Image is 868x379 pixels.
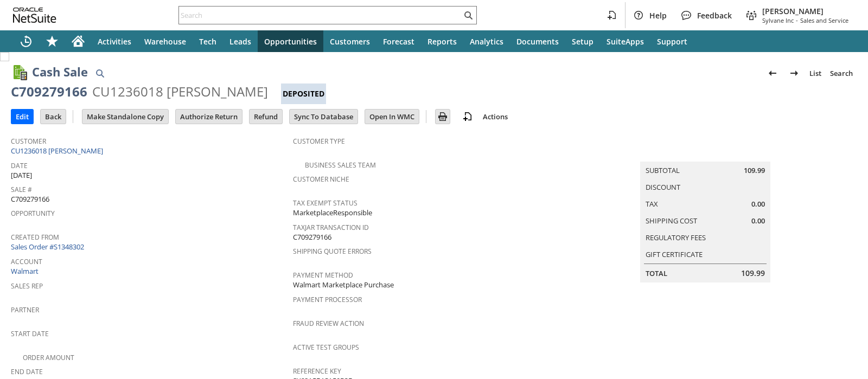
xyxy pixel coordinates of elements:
[65,30,91,52] a: Home
[11,367,43,376] a: End Date
[258,30,323,52] a: Opportunities
[11,257,42,266] a: Account
[751,216,765,226] span: 0.00
[646,268,667,278] a: Total
[646,233,706,242] a: Regulatory Fees
[293,175,349,184] a: Customer Niche
[646,216,697,226] a: Shipping Cost
[293,271,353,280] a: Payment Method
[11,161,28,170] a: Date
[323,30,376,52] a: Customers
[697,10,732,21] span: Feedback
[82,110,168,124] input: Make Standalone Copy
[751,199,765,209] span: 0.00
[463,30,510,52] a: Analytics
[565,30,600,52] a: Setup
[305,160,376,170] a: Business Sales Team
[470,36,503,47] span: Analytics
[376,30,421,52] a: Forecast
[250,110,282,124] input: Refund
[32,63,88,81] h1: Cash Sale
[293,319,364,328] a: Fraud Review Action
[41,110,66,124] input: Back
[293,198,358,208] a: Tax Exempt Status
[646,165,680,175] a: Subtotal
[179,9,462,22] input: Search
[436,110,449,123] img: Print
[741,268,765,279] span: 109.99
[293,295,362,304] a: Payment Processor
[646,182,680,192] a: Discount
[293,223,369,232] a: TaxJar Transaction ID
[744,165,765,176] span: 109.99
[11,305,39,314] a: Partner
[11,242,87,252] a: Sales Order #S1348302
[800,16,848,24] span: Sales and Service
[762,16,794,24] span: Sylvane Inc
[510,30,565,52] a: Documents
[20,35,33,48] svg: Recent Records
[290,110,358,124] input: Sync To Database
[11,194,49,204] span: C709279166
[11,329,49,338] a: Start Date
[138,30,193,52] a: Warehouse
[293,137,345,146] a: Customer Type
[427,36,457,47] span: Reports
[293,208,372,218] span: MarketplaceResponsible
[11,185,32,194] a: Sale #
[293,247,372,256] a: Shipping Quote Errors
[600,30,650,52] a: SuiteApps
[223,30,258,52] a: Leads
[796,16,798,24] span: -
[11,266,39,276] a: Walmart
[607,36,644,47] span: SuiteApps
[762,6,848,16] span: [PERSON_NAME]
[46,35,59,48] svg: Shortcuts
[264,36,317,47] span: Opportunities
[11,146,106,156] a: CU1236018 [PERSON_NAME]
[11,170,32,181] span: [DATE]
[640,144,770,162] caption: Summary
[11,83,87,100] div: C709279166
[330,36,370,47] span: Customers
[766,67,779,80] img: Previous
[646,199,658,209] a: Tax
[516,36,559,47] span: Documents
[293,367,341,376] a: Reference Key
[92,83,268,100] div: CU1236018 [PERSON_NAME]
[144,36,186,47] span: Warehouse
[462,9,475,22] svg: Search
[11,137,46,146] a: Customer
[649,10,667,21] span: Help
[650,30,694,52] a: Support
[421,30,463,52] a: Reports
[657,36,687,47] span: Support
[383,36,414,47] span: Forecast
[293,232,331,242] span: C709279166
[478,112,512,121] a: Actions
[646,249,703,259] a: Gift Certificate
[11,281,43,291] a: Sales Rep
[72,35,85,48] svg: Home
[788,67,801,80] img: Next
[11,233,59,242] a: Created From
[93,67,106,80] img: Quick Find
[281,83,326,104] div: Deposited
[572,36,593,47] span: Setup
[23,353,74,362] a: Order Amount
[193,30,223,52] a: Tech
[13,30,39,52] a: Recent Records
[293,343,359,352] a: Active Test Groups
[176,110,242,124] input: Authorize Return
[365,110,419,124] input: Open In WMC
[436,110,450,124] input: Print
[13,8,56,23] svg: logo
[98,36,131,47] span: Activities
[293,280,394,290] span: Walmart Marketplace Purchase
[11,110,33,124] input: Edit
[826,65,857,82] a: Search
[805,65,826,82] a: List
[11,209,55,218] a: Opportunity
[461,110,474,123] img: add-record.svg
[199,36,216,47] span: Tech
